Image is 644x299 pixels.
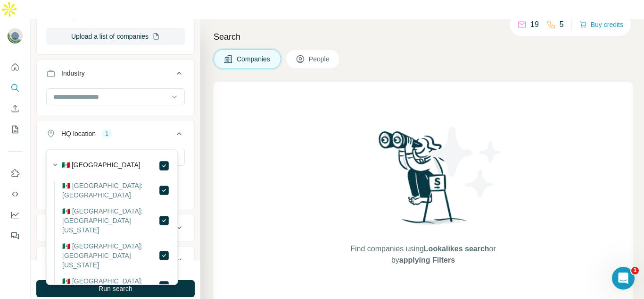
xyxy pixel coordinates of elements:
label: 🇲🇽 [GEOGRAPHIC_DATA]: [GEOGRAPHIC_DATA] [62,181,158,200]
button: Quick start [8,59,23,76]
button: Employees (size) [37,248,194,271]
button: Enrich CSV [8,100,23,117]
button: Dashboard [8,206,23,223]
label: 🇲🇽 [GEOGRAPHIC_DATA]: [GEOGRAPHIC_DATA] [62,276,158,295]
div: HQ location [61,129,96,138]
button: Use Surfe on LinkedIn [8,165,23,182]
button: Industry [37,62,194,88]
button: Feedback [8,227,23,244]
label: 🇲🇽 [GEOGRAPHIC_DATA] [62,160,140,171]
button: My lists [8,121,23,138]
h4: Search [214,30,633,43]
button: Search [8,79,23,96]
button: Upload a list of companies [46,28,185,45]
span: Companies [237,54,271,64]
img: Surfe Illustration - Woman searching with binoculars [374,128,472,234]
button: Run search [36,280,195,297]
iframe: Intercom live chat [612,267,635,290]
button: Annual revenue ($) [37,216,194,239]
span: People [309,54,330,64]
div: 1 [101,129,112,138]
span: 1 [631,267,639,274]
label: 🇲🇽 [GEOGRAPHIC_DATA]: [GEOGRAPHIC_DATA][US_STATE] [62,206,158,235]
button: HQ location1 [37,122,194,149]
span: Lookalikes search [424,245,489,253]
span: applying Filters [399,256,455,264]
button: Use Surfe API [8,186,23,203]
p: 19 [530,19,539,30]
img: Avatar [8,28,23,43]
label: 🇲🇽 [GEOGRAPHIC_DATA]: [GEOGRAPHIC_DATA][US_STATE] [62,241,158,270]
button: Buy credits [579,18,623,31]
div: Industry [61,68,85,78]
p: 5 [560,19,564,30]
span: Find companies using or by [347,243,498,266]
span: Run search [99,284,132,293]
img: Surfe Illustration - Stars [423,120,508,205]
